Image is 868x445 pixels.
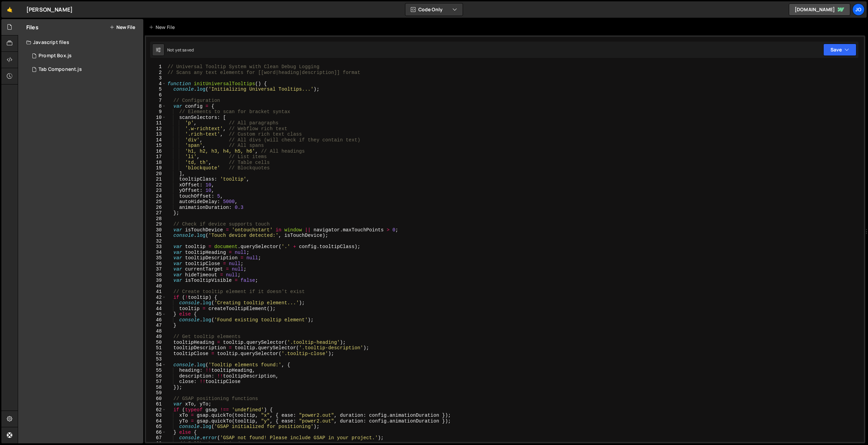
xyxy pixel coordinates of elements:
[146,272,166,278] div: 38
[146,216,166,222] div: 28
[146,340,166,346] div: 50
[146,132,166,137] div: 13
[146,424,166,430] div: 65
[823,44,856,56] button: Save
[146,188,166,194] div: 23
[146,137,166,143] div: 14
[146,323,166,328] div: 47
[146,345,166,351] div: 51
[146,407,166,413] div: 62
[146,261,166,267] div: 36
[146,328,166,334] div: 48
[146,418,166,424] div: 64
[26,5,73,14] div: [PERSON_NAME]
[146,351,166,357] div: 52
[1,1,18,18] a: 🤙
[146,92,166,98] div: 6
[146,317,166,323] div: 46
[146,356,166,362] div: 53
[146,385,166,390] div: 58
[146,70,166,76] div: 2
[146,171,166,177] div: 20
[146,165,166,171] div: 19
[146,205,166,211] div: 26
[146,194,166,199] div: 24
[146,295,166,301] div: 42
[789,3,850,16] a: [DOMAIN_NAME]
[146,311,166,317] div: 45
[146,210,166,216] div: 27
[146,120,166,126] div: 11
[852,3,865,16] a: Jo
[146,87,166,92] div: 5
[146,182,166,188] div: 22
[26,63,143,76] div: 16483/44723.js
[146,244,166,250] div: 33
[146,362,166,368] div: 54
[146,221,166,227] div: 29
[149,24,177,31] div: New File
[167,47,194,53] div: Not yet saved
[146,368,166,373] div: 55
[146,64,166,70] div: 1
[146,300,166,306] div: 43
[146,177,166,182] div: 21
[26,24,39,31] h2: Files
[146,396,166,402] div: 60
[146,81,166,87] div: 4
[146,255,166,261] div: 35
[146,233,166,239] div: 31
[146,126,166,132] div: 12
[146,283,166,289] div: 40
[146,430,166,435] div: 66
[146,306,166,312] div: 44
[146,435,166,441] div: 67
[146,199,166,205] div: 25
[146,149,166,154] div: 16
[146,390,166,396] div: 59
[146,98,166,104] div: 7
[146,373,166,379] div: 56
[110,25,135,30] button: New File
[146,154,166,160] div: 17
[405,3,463,16] button: Code Only
[39,66,82,73] div: Tab Component.js
[146,115,166,121] div: 10
[146,413,166,418] div: 63
[146,143,166,149] div: 15
[146,227,166,233] div: 30
[39,53,72,59] div: Prompt Box.js
[146,104,166,109] div: 8
[146,401,166,407] div: 61
[146,109,166,115] div: 9
[146,334,166,340] div: 49
[18,35,143,49] div: Javascript files
[146,160,166,166] div: 18
[146,289,166,295] div: 41
[146,266,166,272] div: 37
[26,49,143,63] div: 16483/44674.js
[146,239,166,244] div: 32
[146,250,166,256] div: 34
[146,278,166,283] div: 39
[146,379,166,385] div: 57
[146,75,166,81] div: 3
